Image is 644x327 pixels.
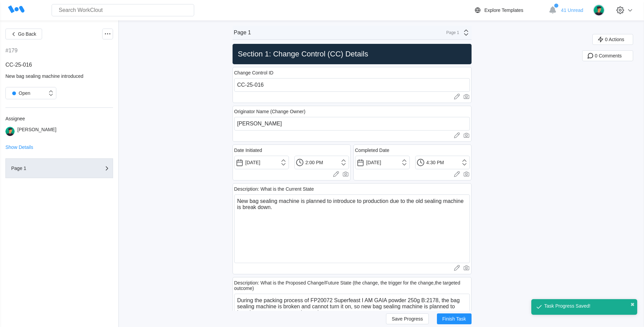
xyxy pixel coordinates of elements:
[11,166,79,171] div: Page 1
[234,70,274,75] div: Change Control ID
[386,313,429,324] button: Save Progress
[415,156,470,169] input: Select a time
[234,156,289,169] input: Select a date
[630,302,634,307] button: close
[5,48,18,54] div: #179
[442,30,459,35] div: Page 1
[5,29,42,39] button: Go Back
[5,116,113,121] div: Assignee
[561,7,583,13] span: 41 Unread
[234,194,470,263] textarea: New bag sealing machine is planned to introduce to production due to the old sealing machine is b...
[544,303,590,309] div: Task Progress Saved!
[392,316,423,321] span: Save Progress
[355,156,410,169] input: Select a date
[294,156,349,169] input: Select a time
[234,30,251,36] div: Page 1
[9,88,30,98] div: Open
[592,34,633,45] button: 0 Actions
[5,158,113,178] button: Page 1
[234,280,470,291] div: Description: What is the Proposed Change/Future State (the change, the trigger for the change,the...
[582,50,633,61] button: 0 Comments
[235,49,469,59] h2: Section 1: Change Control (CC) Details
[18,32,36,36] span: Go Back
[605,37,624,42] span: 0 Actions
[5,73,113,79] div: New bag sealing machine introduced
[5,145,33,150] button: Show Details
[52,4,194,16] input: Search WorkClout
[5,127,15,136] img: user.png
[234,109,306,114] div: Originator Name (Change Owner)
[595,53,622,58] span: 0 Comments
[593,4,605,16] img: user.png
[234,186,314,192] div: Description: What is the Current State
[474,6,545,14] a: Explore Templates
[17,127,56,136] div: [PERSON_NAME]
[234,78,470,92] input: Type here...
[234,117,470,131] input: Type here...
[437,313,472,324] button: Finish Task
[5,62,32,68] span: CC-25-016
[442,316,466,321] span: Finish Task
[355,148,389,153] div: Completed Date
[484,7,523,13] div: Explore Templates
[234,148,262,153] div: Date Initiated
